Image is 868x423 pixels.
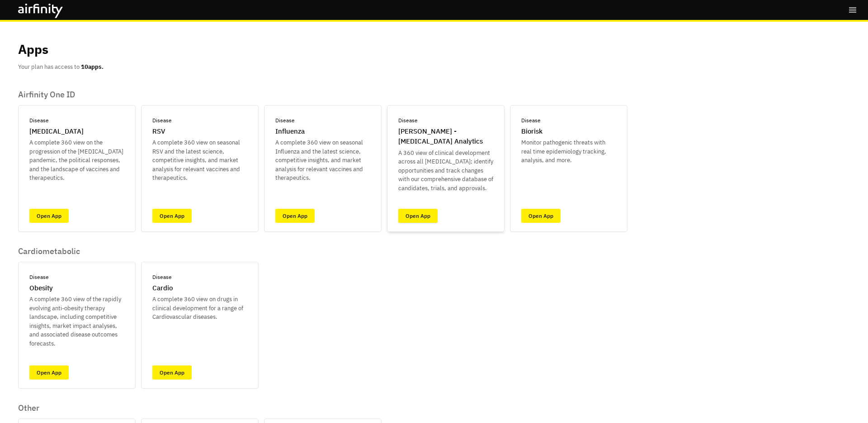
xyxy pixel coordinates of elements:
p: Disease [275,116,295,125]
p: Cardiometabolic [18,246,259,256]
a: Open App [29,209,69,223]
a: Open App [275,209,315,223]
a: Open App [521,209,561,223]
p: Disease [152,273,172,281]
a: Open App [152,365,192,380]
b: 10 apps. [81,63,104,71]
a: Open App [152,209,192,223]
p: Disease [152,116,172,125]
a: Open App [398,209,438,223]
p: Other [18,403,382,413]
p: RSV [152,126,165,137]
p: Biorisk [521,126,542,137]
p: Obesity [29,283,53,293]
a: Open App [29,365,69,380]
p: Your plan has access to [18,62,104,72]
p: Influenza [275,126,305,137]
p: A complete 360 view on seasonal RSV and the latest science, competitive insights, and market anal... [152,138,247,183]
p: Disease [521,116,541,125]
p: Disease [29,116,49,125]
p: Cardio [152,283,173,293]
p: A complete 360 view on the progression of the [MEDICAL_DATA] pandemic, the political responses, a... [29,138,124,183]
p: [PERSON_NAME] - [MEDICAL_DATA] Analytics [398,126,493,147]
p: Airfinity One ID [18,90,627,100]
p: A complete 360 view on seasonal Influenza and the latest science, competitive insights, and marke... [275,138,370,183]
p: Monitor pathogenic threats with real time epidemiology tracking, analysis, and more. [521,138,616,165]
p: A complete 360 view of the rapidly evolving anti-obesity therapy landscape, including competitive... [29,295,124,348]
p: A complete 360 view on drugs in clinical development for a range of Cardiovascular diseases. [152,295,247,322]
p: Disease [29,273,49,281]
p: Apps [18,40,48,59]
p: Disease [398,116,418,125]
p: [MEDICAL_DATA] [29,126,84,137]
p: A 360 view of clinical development across all [MEDICAL_DATA]; identify opportunities and track ch... [398,149,493,193]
